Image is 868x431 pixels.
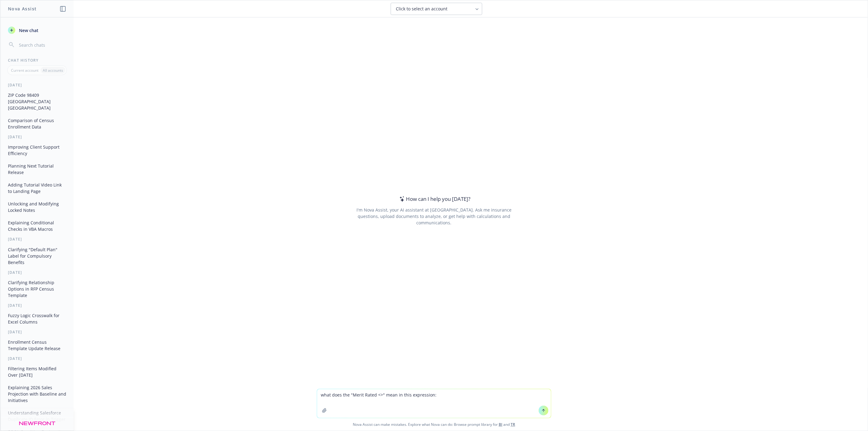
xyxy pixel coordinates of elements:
a: TR [511,422,515,427]
div: How can I help you [DATE]? [398,195,471,203]
div: Chat History [1,58,74,63]
p: All accounts [43,68,63,73]
input: Search chats [18,41,66,49]
button: Clarifying Relationship Options in RFP Census Template [5,277,69,300]
button: Adding Tutorial Video Link to Landing Page [5,180,69,196]
div: [DATE] [1,356,74,361]
button: New chat [5,25,69,36]
button: Clarifying "Default Plan" Label for Compulsory Benefits [5,244,69,267]
div: [DATE] [1,82,74,88]
p: Current account [11,68,38,73]
button: Click to select an account [391,3,482,15]
button: Enrollment Census Template Update Release [5,337,69,353]
button: Improving Client Support Efficiency [5,142,69,158]
div: [DATE] [1,329,74,335]
button: Explaining 2026 Sales Projection with Baseline and Initiatives [5,382,69,405]
div: [DATE] [1,270,74,275]
button: Planning Next Tutorial Release [5,161,69,177]
span: Click to select an account [396,6,447,12]
button: Fuzzy Logic Crosswalk for Excel Columns [5,310,69,327]
button: Explaining Conditional Checks in VBA Macros [5,218,69,234]
span: Nova Assist can make mistakes. Explore what Nova can do: Browse prompt library for and [3,418,865,431]
button: Comparison of Census Enrollment Data [5,115,69,132]
div: I'm Nova Assist, your AI assistant at [GEOGRAPHIC_DATA]. Ask me insurance questions, upload docum... [348,207,520,226]
div: [DATE] [1,237,74,242]
div: [DATE] [1,303,74,308]
button: ZIP Code 98409 [GEOGRAPHIC_DATA] [GEOGRAPHIC_DATA] [5,90,69,113]
button: Filtering Items Modified Over [DATE] [5,364,69,380]
span: New chat [18,27,38,34]
div: [DATE] [1,134,74,139]
textarea: what does the "Merit Rated <>" mean in this expression: [317,389,551,418]
button: Understanding Salesforce Duplicate ID Error in Trigger [5,408,69,424]
h1: Nova Assist [8,5,37,12]
a: BI [499,422,502,427]
button: Unlocking and Modifying Locked Notes [5,199,69,215]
